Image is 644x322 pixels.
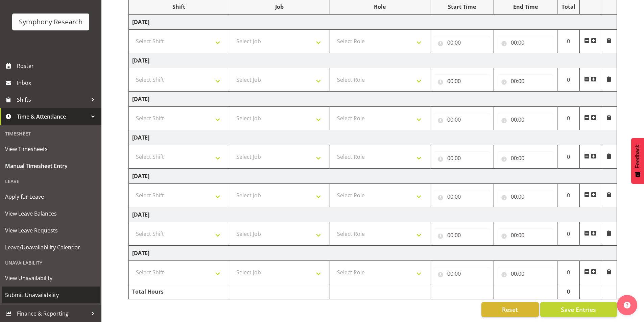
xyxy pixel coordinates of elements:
span: View Timesheets [5,144,96,154]
div: Symphony Research [19,17,82,27]
span: Apply for Leave [5,192,96,202]
td: 0 [557,30,580,53]
td: 0 [557,184,580,207]
span: Manual Timesheet Entry [5,161,96,171]
a: Leave/Unavailability Calendar [2,239,100,256]
input: Click to select... [497,151,554,165]
input: Click to select... [497,267,554,280]
input: Click to select... [434,190,490,203]
td: [DATE] [129,130,617,145]
div: Leave [2,174,100,188]
input: Click to select... [434,36,490,49]
span: View Unavailability [5,273,96,283]
span: Finance & Reporting [17,308,88,319]
td: [DATE] [129,15,617,30]
td: 0 [557,107,580,130]
button: Save Entries [540,302,617,317]
td: 0 [557,68,580,92]
div: Start Time [434,3,490,11]
a: View Timesheets [2,141,100,157]
a: View Leave Requests [2,222,100,239]
td: 0 [557,222,580,246]
td: [DATE] [129,246,617,261]
span: Shifts [17,95,88,105]
a: Submit Unavailability [2,287,100,303]
input: Click to select... [497,36,554,49]
span: Roster [17,61,98,71]
td: Total Hours [129,284,229,299]
input: Click to select... [434,113,490,126]
span: Reset [502,305,518,314]
button: Feedback - Show survey [631,138,644,184]
td: [DATE] [129,92,617,107]
td: [DATE] [129,169,617,184]
div: Job [233,3,326,11]
a: Apply for Leave [2,188,100,205]
img: help-xxl-2.png [624,302,630,308]
div: Unavailability [2,256,100,270]
td: 0 [557,261,580,284]
div: Role [333,3,427,11]
span: Leave/Unavailability Calendar [5,242,96,252]
td: 0 [557,145,580,169]
span: Feedback [635,145,641,168]
span: Save Entries [561,305,596,314]
button: Reset [481,302,539,317]
input: Click to select... [434,151,490,165]
input: Click to select... [434,267,490,280]
a: View Leave Balances [2,205,100,222]
input: Click to select... [497,228,554,242]
a: Manual Timesheet Entry [2,157,100,174]
td: [DATE] [129,207,617,222]
td: 0 [557,284,580,299]
span: Inbox [17,78,98,88]
a: View Unavailability [2,270,100,287]
span: View Leave Balances [5,208,96,219]
input: Click to select... [497,74,554,88]
input: Click to select... [497,190,554,203]
input: Click to select... [497,113,554,126]
div: Total [561,3,576,11]
input: Click to select... [434,228,490,242]
td: [DATE] [129,53,617,68]
div: End Time [497,3,554,11]
span: Submit Unavailability [5,290,96,300]
span: View Leave Requests [5,225,96,236]
span: Time & Attendance [17,112,88,122]
div: Shift [132,3,225,11]
div: Timesheet [2,127,100,141]
input: Click to select... [434,74,490,88]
